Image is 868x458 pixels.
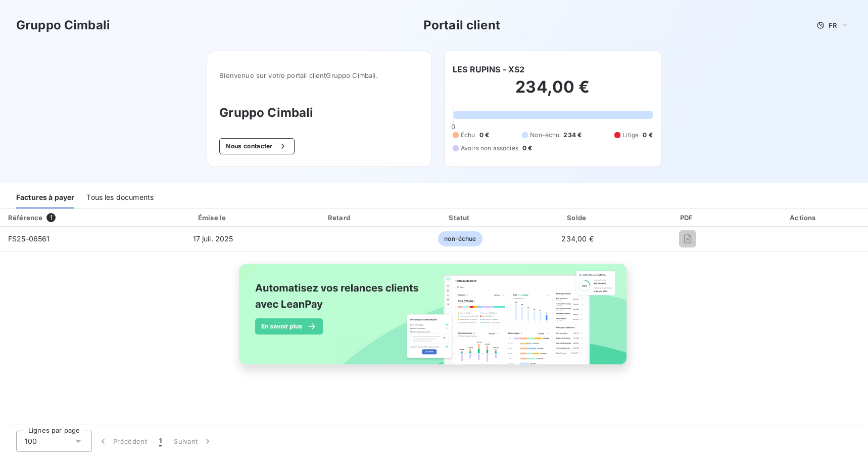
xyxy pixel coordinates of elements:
h3: Portail client [423,16,500,34]
div: Référence [8,214,42,222]
span: 0 € [522,144,532,153]
span: 234,00 € [561,234,593,243]
span: 17 juil. 2025 [193,234,233,243]
span: FS25-06561 [8,234,50,243]
span: Échu [461,131,475,140]
div: Solde [521,213,633,223]
span: Non-échu [530,131,559,140]
span: 100 [25,436,37,446]
button: Nous contacter [219,138,294,154]
div: Retard [281,213,399,223]
span: non-échue [438,231,482,246]
div: PDF [638,213,738,223]
span: 234 € [563,131,582,140]
div: Émise le [149,213,277,223]
span: 0 [451,122,455,131]
h2: 234,00 € [453,77,653,107]
span: 0 € [479,131,489,140]
div: Factures à payer [16,187,74,209]
img: banner [230,258,638,382]
span: Avoirs non associés [461,144,518,153]
button: Suivant [168,431,219,452]
h3: Gruppo Cimbali [219,104,419,122]
span: Bienvenue sur votre portail client Gruppo Cimbali . [219,71,419,79]
h6: LES RUPINS - XS2 [453,63,524,75]
span: FR [829,21,837,29]
span: 1 [159,436,162,446]
span: 1 [46,213,56,222]
span: 0 € [643,131,652,140]
div: Statut [403,213,517,223]
h3: Gruppo Cimbali [16,16,110,34]
span: Litige [622,131,639,140]
div: Actions [742,213,866,223]
div: Tous les documents [86,187,154,209]
button: Précédent [92,431,153,452]
button: 1 [153,431,168,452]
